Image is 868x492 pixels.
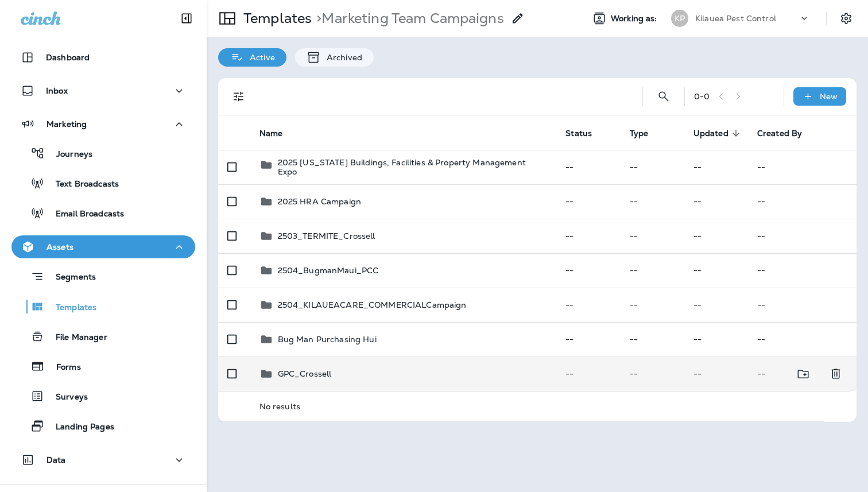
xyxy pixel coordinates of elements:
[621,184,684,219] td: --
[11,113,195,135] button: Marketing
[244,53,275,62] p: Active
[321,53,362,62] p: Archived
[46,86,68,95] p: Inbox
[621,322,684,357] td: --
[44,303,96,313] p: Templates
[684,219,748,253] td: --
[11,354,195,378] button: Forms
[45,149,92,160] p: Journeys
[278,300,467,309] p: 2504_KILAUEACARE_COMMERCIALCampaign
[748,184,857,219] td: --
[278,335,377,344] p: Bug Man Purchasing Hui
[46,242,73,251] p: Assets
[278,369,332,378] p: GPC_Crossell
[278,231,375,241] p: 2503_TERMITE_Crossell
[11,171,195,195] button: Text Broadcasts
[556,288,620,322] td: --
[671,10,688,27] div: KP
[748,357,824,391] td: --
[278,158,548,176] p: 2025 [US_STATE] Buildings, Facilities & Property Management Expo
[11,235,195,258] button: Assets
[611,14,660,24] span: Working as:
[684,322,748,357] td: --
[46,119,87,129] p: Marketing
[694,92,710,101] div: 0 - 0
[824,362,847,386] button: Delete
[621,219,684,253] td: --
[748,219,857,253] td: --
[621,253,684,288] td: --
[44,392,88,403] p: Surveys
[11,384,195,408] button: Surveys
[556,357,620,391] td: --
[11,141,195,165] button: Journeys
[792,362,815,386] button: Move to folder
[621,150,684,184] td: --
[278,266,379,275] p: 2504_BugmanMaui_PCC
[630,128,664,138] span: Type
[312,10,504,27] p: Marketing Team Campaigns
[259,129,283,138] span: Name
[11,264,195,289] button: Segments
[44,272,96,284] p: Segments
[684,253,748,288] td: --
[44,332,107,343] p: File Manager
[250,391,825,421] td: No results
[693,128,743,138] span: Updated
[684,357,748,391] td: --
[259,128,298,138] span: Name
[11,201,195,225] button: Email Broadcasts
[565,128,607,138] span: Status
[556,184,620,219] td: --
[684,150,748,184] td: --
[46,53,90,62] p: Dashboard
[11,295,195,319] button: Templates
[556,150,620,184] td: --
[44,209,124,220] p: Email Broadcasts
[695,14,776,23] p: Kilauea Pest Control
[44,422,114,433] p: Landing Pages
[748,322,857,357] td: --
[556,322,620,357] td: --
[621,357,684,391] td: --
[836,8,857,29] button: Settings
[11,448,195,471] button: Data
[757,128,817,138] span: Created By
[46,455,66,464] p: Data
[227,85,250,108] button: Filters
[11,414,195,438] button: Landing Pages
[693,129,728,138] span: Updated
[170,7,203,30] button: Collapse Sidebar
[684,288,748,322] td: --
[757,129,802,138] span: Created By
[556,253,620,288] td: --
[565,129,592,138] span: Status
[630,129,649,138] span: Type
[11,79,195,102] button: Inbox
[11,46,195,69] button: Dashboard
[278,197,361,206] p: 2025 HRA Campaign
[556,219,620,253] td: --
[652,85,675,108] button: Search Templates
[621,288,684,322] td: --
[748,253,857,288] td: --
[45,362,81,373] p: Forms
[684,184,748,219] td: --
[44,179,119,190] p: Text Broadcasts
[11,324,195,348] button: File Manager
[748,288,857,322] td: --
[748,150,857,184] td: --
[239,10,312,27] p: Templates
[820,92,838,101] p: New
